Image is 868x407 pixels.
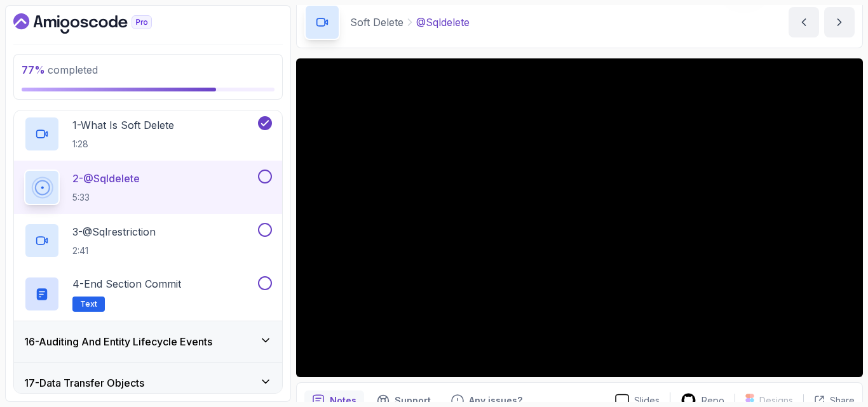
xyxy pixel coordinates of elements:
[72,117,174,133] p: 1 - What Is Soft Delete
[72,138,174,150] p: 1:28
[296,58,863,377] iframe: 2 - @SQLDelete
[14,321,282,362] button: 16-Auditing And Entity Lifecycle Events
[22,63,98,76] span: completed
[14,363,282,403] button: 17-Data Transfer Objects
[72,276,181,291] p: 4 - End Section Commit
[13,13,181,34] a: Dashboard
[24,116,272,152] button: 1-What Is Soft Delete1:28
[330,394,356,407] p: Notes
[789,7,819,37] button: previous content
[72,171,140,186] p: 2 - @Sqldelete
[634,394,660,407] p: Slides
[702,394,724,407] p: Repo
[24,223,272,258] button: 3-@Sqlrestriction2:41
[24,276,272,312] button: 4-End Section CommitText
[72,224,156,239] p: 3 - @Sqlrestriction
[605,394,670,407] a: Slides
[824,7,855,37] button: next content
[22,63,45,76] span: 77 %
[416,15,470,30] p: @Sqldelete
[469,394,522,407] p: Any issues?
[72,244,156,257] p: 2:41
[395,394,431,407] p: Support
[350,15,403,30] p: Soft Delete
[80,299,97,309] span: Text
[830,394,855,407] p: Share
[24,170,272,205] button: 2-@Sqldelete5:33
[24,334,212,349] h3: 16 - Auditing And Entity Lifecycle Events
[24,375,144,390] h3: 17 - Data Transfer Objects
[72,191,140,204] p: 5:33
[759,394,793,407] p: Designs
[803,394,855,407] button: Share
